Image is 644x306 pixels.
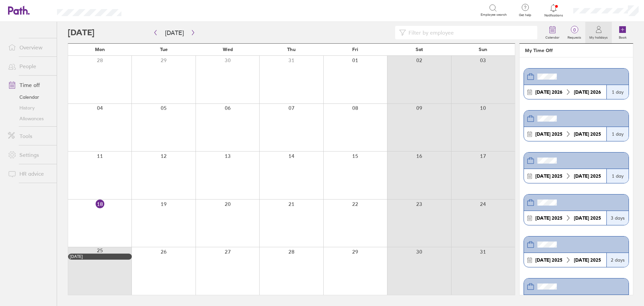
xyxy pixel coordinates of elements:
[481,13,507,17] span: Employee search
[585,34,612,40] label: My holidays
[524,194,629,225] a: [DATE] 2025[DATE] 20253 days
[571,215,604,221] div: 2025
[524,236,629,267] a: [DATE] 2025[DATE] 20252 days
[524,68,629,99] a: [DATE] 2026[DATE] 20261 day
[571,173,604,179] div: 2025
[160,47,168,52] span: Tue
[352,47,358,52] span: Fri
[541,34,563,40] label: Calendar
[535,215,550,221] strong: [DATE]
[535,89,550,95] strong: [DATE]
[514,13,536,17] span: Get help
[3,102,57,113] a: History
[574,257,589,263] strong: [DATE]
[574,131,589,137] strong: [DATE]
[223,47,233,52] span: Wed
[571,89,604,95] div: 2026
[574,173,589,179] strong: [DATE]
[615,34,631,40] label: Book
[571,131,604,137] div: 2025
[533,257,565,263] div: 2025
[520,44,633,57] header: My Time Off
[3,129,57,143] a: Tools
[3,113,57,124] a: Allowances
[535,173,550,179] strong: [DATE]
[606,211,629,225] div: 3 days
[406,26,533,39] input: Filter by employee
[3,167,57,180] a: HR advice
[563,27,585,33] span: 0
[606,127,629,141] div: 1 day
[543,13,565,17] span: Notifications
[140,7,157,13] div: Search
[95,47,105,52] span: Mon
[541,22,563,43] a: Calendar
[585,22,612,43] a: My holidays
[563,22,585,43] a: 0Requests
[574,215,589,221] strong: [DATE]
[3,41,57,54] a: Overview
[3,92,57,102] a: Calendar
[535,257,550,263] strong: [DATE]
[533,131,565,137] div: 2025
[70,254,130,259] div: [DATE]
[606,253,629,267] div: 2 days
[606,169,629,183] div: 1 day
[287,47,296,52] span: Thu
[571,257,604,263] div: 2025
[479,47,487,52] span: Sun
[543,3,565,17] a: Notifications
[612,22,633,43] a: Book
[524,152,629,183] a: [DATE] 2025[DATE] 20251 day
[3,59,57,73] a: People
[3,78,57,92] a: Time off
[416,47,423,52] span: Sat
[533,173,565,179] div: 2025
[533,215,565,221] div: 2025
[574,89,589,95] strong: [DATE]
[160,27,189,38] button: [DATE]
[606,85,629,99] div: 1 day
[535,131,550,137] strong: [DATE]
[524,110,629,141] a: [DATE] 2025[DATE] 20251 day
[563,34,585,40] label: Requests
[533,89,565,95] div: 2026
[3,148,57,162] a: Settings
